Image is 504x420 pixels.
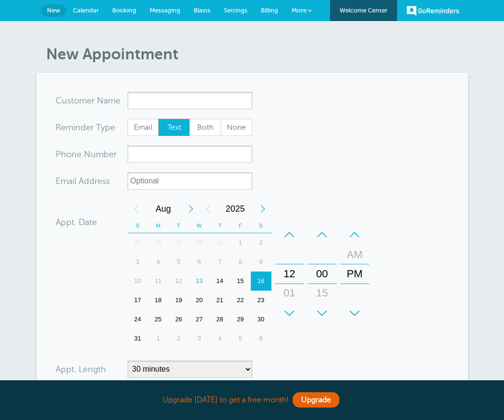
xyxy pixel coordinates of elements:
label: Email [128,119,159,136]
a: Upgrade [293,392,340,408]
th: W [189,218,210,233]
div: 4 [148,252,168,272]
div: Minutes [308,225,337,323]
div: Friday, August 15 [230,272,251,291]
div: 31 [128,329,148,348]
div: Saturday, August 16 [251,272,271,291]
span: Pho [56,150,71,159]
div: Monday, August 11 [148,272,168,291]
div: 13 [189,272,210,291]
th: S [128,218,148,233]
div: Thursday, August 7 [210,252,230,272]
div: Today, Wednesday, August 13 [189,272,210,291]
span: August [145,199,182,218]
div: 6 [189,252,210,272]
span: ne Nu [71,150,96,159]
span: 2025 [217,199,254,218]
div: Friday, August 22 [230,291,251,310]
span: Calendar [73,7,99,14]
th: T [210,218,230,233]
th: T [168,218,189,233]
div: 5 [230,329,251,348]
div: ress [56,172,128,190]
div: 02 [278,303,301,322]
div: Tuesday, July 29 [168,233,189,252]
span: More [292,7,306,14]
label: Text [158,119,190,136]
div: Tuesday, September 2 [168,329,189,348]
div: mber [56,146,128,163]
span: Text [159,119,189,136]
div: Thursday, August 21 [210,291,230,310]
div: Thursday, August 28 [210,310,230,329]
div: 28 [210,310,230,329]
div: 18 [148,291,168,310]
div: Tuesday, August 19 [168,291,189,310]
div: Friday, August 1 [230,233,251,252]
div: 27 [128,233,148,252]
div: Friday, September 5 [230,329,251,348]
span: Cus [56,96,71,105]
div: 20 [189,291,210,310]
div: 29 [230,310,251,329]
div: Tuesday, August 12 [168,272,189,291]
span: Email [128,119,159,136]
div: Next Month [182,199,199,218]
div: Wednesday, September 3 [189,329,210,348]
span: Blasts [194,7,211,14]
div: 30 [189,233,210,252]
div: Sunday, August 3 [128,252,148,272]
div: Thursday, September 4 [210,329,230,348]
div: 1 [230,233,251,252]
div: 12 [278,264,301,284]
div: Friday, August 8 [230,252,251,272]
div: Saturday, September 6 [251,329,271,348]
th: F [230,218,251,233]
div: Wednesday, August 6 [189,252,210,272]
div: 00 [311,264,334,284]
div: 21 [210,291,230,310]
div: Next Year [254,199,271,218]
div: Saturday, August 2 [251,233,271,252]
div: Thursday, August 14 [210,272,230,291]
th: M [148,218,168,233]
div: 3 [128,252,148,272]
span: Both [190,119,221,136]
span: Booking [112,7,136,14]
div: PM [343,264,366,284]
span: Settings [224,7,247,14]
div: 29 [168,233,189,252]
div: 4 [210,329,230,348]
div: Monday, August 4 [148,252,168,272]
h1: New Appointment [46,45,468,63]
label: Appt. Length [56,365,106,374]
div: 23 [251,291,271,310]
span: Ema [56,177,72,185]
div: 30 [251,310,271,329]
div: 2 [251,233,271,252]
div: 10 [128,272,148,291]
div: 24 [128,310,148,329]
div: 6 [251,329,271,348]
div: Sunday, August 31 [128,329,148,348]
div: Sunday, July 27 [128,233,148,252]
label: Both [189,119,221,136]
label: Reminder Type [56,123,115,132]
div: 15 [311,284,334,303]
div: Saturday, August 30 [251,310,271,329]
div: ame [56,92,128,109]
div: Sunday, August 10 [128,272,148,291]
label: None [221,119,252,136]
div: Monday, August 18 [148,291,168,310]
div: Monday, September 1 [148,329,168,348]
div: 9 [251,252,271,272]
div: 27 [189,310,210,329]
input: Optional [128,172,252,190]
div: Tuesday, August 26 [168,310,189,329]
div: Saturday, August 23 [251,291,271,310]
a: New [41,4,66,17]
div: 1 [148,329,168,348]
div: Previous Month [128,199,145,218]
div: 15 [230,272,251,291]
div: Tuesday, August 5 [168,252,189,272]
